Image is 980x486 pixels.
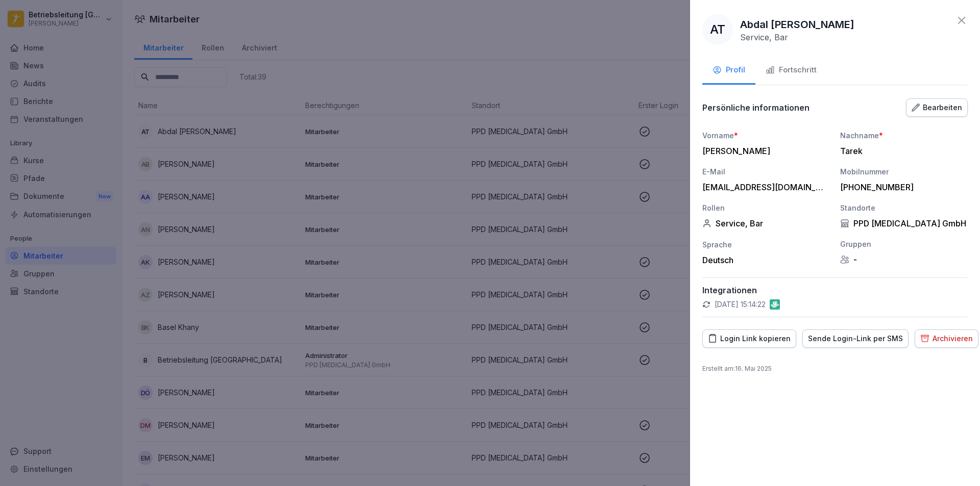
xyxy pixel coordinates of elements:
[702,130,830,141] div: Vorname
[708,333,791,344] div: Login Link kopieren
[713,64,745,76] div: Profil
[702,166,830,177] div: E-Mail
[702,146,825,156] div: [PERSON_NAME]
[715,299,766,310] p: [DATE] 15:14:22
[702,182,825,192] div: [EMAIL_ADDRESS][DOMAIN_NAME]
[702,202,830,213] div: Rollen
[702,57,755,85] button: Profil
[840,254,968,265] div: -
[912,102,962,113] div: Bearbeiten
[840,218,968,228] div: PPD [MEDICAL_DATA] GmbH
[702,255,830,265] div: Deutsch
[906,98,968,117] button: Bearbeiten
[840,146,963,156] div: Tarek
[840,202,968,213] div: Standorte
[755,57,827,85] button: Fortschritt
[702,103,810,113] p: Persönliche informationen
[840,239,968,249] div: Gruppen
[840,130,968,141] div: Nachname
[840,166,968,177] div: Mobilnummer
[915,329,978,348] button: Archivieren
[840,182,963,192] div: [PHONE_NUMBER]
[702,329,796,348] button: Login Link kopieren
[702,218,830,228] div: Service, Bar
[702,14,733,45] div: AT
[702,364,968,373] p: Erstellt am : 16. Mai 2025
[802,329,909,348] button: Sende Login-Link per SMS
[808,333,903,344] div: Sende Login-Link per SMS
[702,239,830,250] div: Sprache
[920,333,973,344] div: Archivieren
[740,17,854,32] p: Abdal [PERSON_NAME]
[740,32,788,42] p: Service, Bar
[766,64,817,76] div: Fortschritt
[702,285,968,295] p: Integrationen
[770,299,780,310] img: gastromatic.png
